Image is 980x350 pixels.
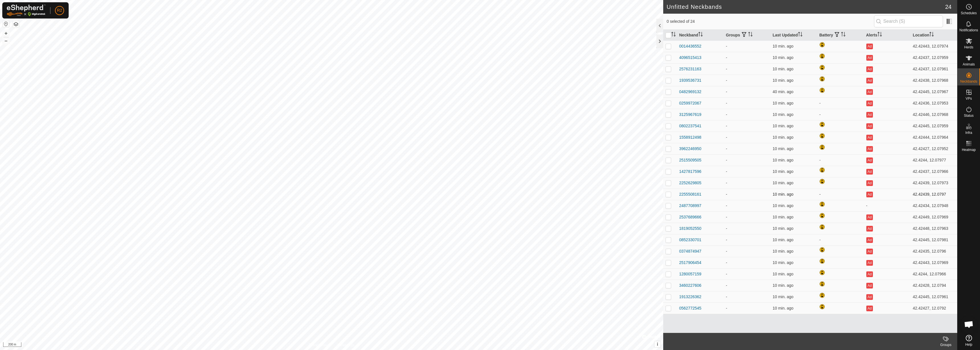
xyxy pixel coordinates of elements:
button: – [3,37,9,44]
td: - [724,166,770,177]
div: Aprire la chat [960,316,977,333]
button: Reset Map [3,21,9,27]
button: Ad [866,237,873,243]
button: Ad [866,135,873,140]
button: Map Layers [13,21,19,28]
input: Search (S) [874,15,943,27]
td: - [724,268,770,280]
span: Oct 3, 2025, 5:04 PM [773,158,793,162]
div: 1427817596 [679,169,701,175]
button: Ad [866,180,873,186]
span: Herds [964,46,973,49]
td: - [724,280,770,291]
td: - [817,154,864,166]
button: Ad [866,306,873,311]
button: Ad [866,112,873,118]
p-sorticon: Activate to sort [698,33,703,37]
button: Ad [866,249,873,254]
span: i [657,342,658,347]
a: Help [957,333,980,349]
p-sorticon: Activate to sort [877,33,882,37]
td: 42.42446, 12.07968 [910,109,957,120]
img: Gallagher Logo [7,5,46,16]
div: 0482969132 [679,89,701,95]
td: 42.42443, 12.07974 [910,40,957,52]
button: Ad [866,146,873,152]
td: - [724,75,770,86]
span: Oct 3, 2025, 5:04 PM [773,283,793,288]
span: Oct 3, 2025, 5:04 PM [773,112,793,117]
span: Heatmap [962,148,976,152]
td: 42.42436, 12.07953 [910,97,957,109]
td: - [724,120,770,132]
th: Battery [817,30,864,41]
td: 42.42434, 12.07948 [910,200,957,211]
td: - [724,97,770,109]
th: Last Updated [770,30,817,41]
div: 0259972067 [679,100,701,106]
button: i [654,341,661,347]
span: Schedules [961,11,977,15]
button: Ad [866,55,873,61]
span: Oct 3, 2025, 5:04 PM [773,67,793,71]
td: - [724,132,770,143]
button: Ad [866,44,873,49]
div: 0014436552 [679,43,701,49]
button: Ad [866,283,873,288]
span: Notifications [959,28,978,32]
td: - [864,200,910,211]
td: - [724,143,770,154]
a: Contact Us [337,343,354,348]
span: Oct 3, 2025, 5:04 PM [773,181,793,185]
div: 2255508161 [679,191,701,197]
div: 1819052550 [679,226,701,232]
button: Ad [866,123,873,129]
span: Oct 3, 2025, 5:04 PM [773,44,793,48]
div: 4096515413 [679,55,701,61]
td: - [724,200,770,211]
td: - [817,97,864,109]
td: - [817,234,864,245]
button: Ad [866,214,873,220]
div: 1913226362 [679,294,701,300]
span: 24 [945,3,952,11]
div: 1939536731 [679,77,701,83]
p-sorticon: Activate to sort [671,33,676,37]
td: - [724,291,770,302]
button: Ad [866,192,873,197]
div: 2487708997 [679,203,701,209]
span: R2 [57,7,62,13]
button: Ad [866,89,873,95]
td: - [817,189,864,200]
div: 0852330701 [679,237,701,243]
div: 3460227606 [679,283,701,288]
span: Animals [963,63,975,66]
span: Oct 3, 2025, 5:04 PM [773,249,793,253]
td: 42.42445, 12.07981 [910,234,957,245]
td: - [724,257,770,268]
span: Oct 3, 2025, 5:04 PM [773,238,793,242]
td: - [724,52,770,63]
td: 42.42443, 12.07969 [910,257,957,268]
div: Groups [934,342,957,347]
td: - [724,154,770,166]
td: 42.42449, 12.07969 [910,211,957,223]
span: Oct 3, 2025, 5:04 PM [773,272,793,276]
span: Infra [965,131,972,134]
td: 42.4244, 12.07966 [910,268,957,280]
td: 42.42437, 12.07959 [910,52,957,63]
td: 42.42439, 12.0797 [910,189,957,200]
span: Oct 3, 2025, 5:04 PM [773,78,793,83]
a: Privacy Policy [309,343,330,348]
h2: Unfitted Neckbands [667,3,945,10]
th: Location [910,30,957,41]
span: Oct 3, 2025, 5:04 PM [773,55,793,60]
button: Ad [866,101,873,106]
span: Oct 3, 2025, 5:04 PM [773,203,793,208]
span: Oct 3, 2025, 5:04 PM [773,215,793,219]
td: - [724,211,770,223]
td: 42.42437, 12.07966 [910,166,957,177]
button: Ad [866,271,873,277]
td: 42.42445, 12.07961 [910,291,957,302]
div: 3125967619 [679,112,701,118]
